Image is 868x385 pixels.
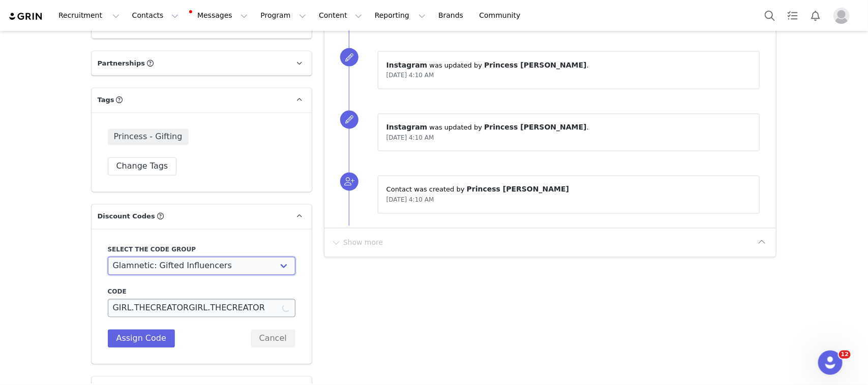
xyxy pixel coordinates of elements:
button: Assign Code [108,330,175,348]
button: Messages [185,4,254,27]
span: Princess [PERSON_NAME] [467,185,569,194]
button: Recruitment [52,4,126,27]
p: Contact was created by ⁨ ⁩ [386,184,752,195]
span: Princess [PERSON_NAME] [484,61,586,69]
button: Content [313,4,368,27]
a: Brands [432,4,472,27]
span: 12 [839,350,851,359]
label: Code [108,287,295,297]
button: Reporting [369,4,432,27]
button: Change Tags [108,157,177,176]
span: Discount Codes [98,212,155,222]
button: Cancel [251,330,295,348]
button: Profile [827,8,860,24]
span: Instagram [386,123,428,132]
iframe: Intercom live chat [818,350,843,375]
p: ⁨ ⁩ was updated by ⁨ ⁩. [386,122,752,133]
span: [DATE] 4:10 AM [386,135,434,142]
body: Rich Text Area. Press ALT-0 for help. [8,8,417,19]
button: Show more [331,235,384,251]
a: Tasks [782,4,804,27]
button: Notifications [804,4,827,27]
span: Tags [98,95,114,106]
span: Instagram [386,61,428,69]
p: ⁨ ⁩ was updated by ⁨ ⁩. [386,60,752,71]
span: Princess [PERSON_NAME] [484,123,586,132]
span: [DATE] 4:10 AM [386,72,434,79]
button: Program [254,4,312,27]
span: [DATE] 4:10 AM [386,197,434,204]
span: Partnerships [98,58,145,69]
img: grin logo [8,12,44,21]
a: Community [473,4,531,27]
span: Princess - Gifting [108,129,189,145]
img: placeholder-profile.jpg [833,8,850,24]
button: Search [759,4,781,27]
label: Select the code group [108,245,295,254]
button: Contacts [126,4,185,27]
